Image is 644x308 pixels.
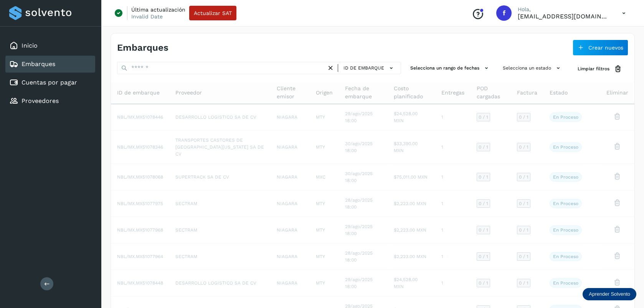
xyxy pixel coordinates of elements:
td: TRANSPORTES CASTORES DE [GEOGRAPHIC_DATA][US_STATE] SA DE CV [169,131,271,164]
td: NIAGARA [271,104,310,131]
td: $24,528.00 MXN [388,104,435,131]
p: En proceso [553,227,578,233]
p: Última actualización [131,6,185,13]
span: NBL/MX.MX51077968 [117,227,163,233]
a: Inicio [21,42,38,49]
span: 0 / 1 [519,175,528,179]
span: 0 / 1 [479,175,488,179]
h4: Embarques [117,42,168,53]
span: NBL/MX.MX51078446 [117,114,163,120]
span: Proveedor [175,89,202,97]
td: MTY [310,243,339,270]
div: Cuentas por pagar [5,74,95,91]
span: Limpiar filtros [578,65,609,72]
td: 1 [435,164,471,190]
span: Eliminar [606,89,628,97]
td: $2,223.00 MXN [388,190,435,217]
p: En proceso [553,144,578,150]
button: Crear nuevos [573,40,628,56]
span: NBL/MX.MX51077975 [117,201,163,206]
span: 30/ago/2025 18:00 [345,141,373,153]
td: 1 [435,131,471,164]
td: NIAGARA [271,131,310,164]
span: 0 / 1 [479,115,488,119]
td: NIAGARA [271,243,310,270]
span: 0 / 1 [519,201,528,206]
span: Actualizar SAT [194,10,232,16]
td: MTY [310,190,339,217]
p: En proceso [553,174,578,180]
div: Inicio [5,37,95,54]
td: MXC [310,164,339,190]
td: 1 [435,243,471,270]
div: Embarques [5,56,95,73]
span: Entregas [441,89,464,97]
td: $75,011.00 MXN [388,164,435,190]
span: 0 / 1 [519,115,528,119]
span: 29/ago/2025 18:00 [345,224,373,236]
td: NIAGARA [271,270,310,296]
p: Invalid Date [131,13,163,20]
span: 0 / 1 [479,145,488,149]
td: NIAGARA [271,190,310,217]
p: Hola, [518,6,610,13]
a: Cuentas por pagar [21,79,77,86]
td: SECTRAM [169,190,271,217]
button: ID de embarque [341,63,398,74]
button: Actualizar SAT [189,6,236,20]
span: 28/ago/2025 18:00 [345,197,373,210]
td: 1 [435,104,471,131]
td: DESARROLLO LOGISTICO SA DE CV [169,270,271,296]
span: Costo planificado [394,84,429,101]
div: Proveedores [5,93,95,109]
span: Factura [517,89,537,97]
span: 0 / 1 [519,281,528,285]
td: MTY [310,270,339,296]
button: Selecciona un rango de fechas [407,62,494,75]
span: ID de embarque [117,89,160,97]
td: $33,390.00 MXN [388,131,435,164]
span: 0 / 1 [479,201,488,206]
span: 0 / 1 [519,145,528,149]
span: 29/ago/2025 18:00 [345,111,373,123]
a: Embarques [21,60,55,68]
td: 1 [435,270,471,296]
td: DESARROLLO LOGISTICO SA DE CV [169,104,271,131]
a: Proveedores [21,97,59,104]
span: Origen [316,89,333,97]
span: 0 / 1 [519,254,528,259]
td: 1 [435,190,471,217]
span: 29/ago/2025 18:00 [345,277,373,289]
span: 30/ago/2025 18:00 [345,171,373,183]
button: Selecciona un estado [500,62,565,75]
span: 0 / 1 [479,254,488,259]
p: fepadilla@niagarawater.com [518,13,610,20]
td: $24,528.00 MXN [388,270,435,296]
td: SUPERTRACK SA DE CV [169,164,271,190]
span: NBL/MX.MX51077964 [117,254,163,259]
button: Limpiar filtros [571,62,628,76]
div: Aprender Solvento [583,288,636,300]
td: $2,223.00 MXN [388,243,435,270]
span: 0 / 1 [479,228,488,232]
p: En proceso [553,201,578,206]
td: NIAGARA [271,164,310,190]
span: Cliente emisor [277,84,304,101]
span: NBL/MX.MX51078448 [117,280,163,286]
span: Fecha de embarque [345,84,381,101]
p: En proceso [553,114,578,120]
span: NBL/MX.MX51078346 [117,144,163,150]
td: MTY [310,131,339,164]
p: Aprender Solvento [589,291,630,297]
td: MTY [310,104,339,131]
td: NIAGARA [271,217,310,243]
span: Crear nuevos [588,45,623,50]
p: En proceso [553,254,578,259]
span: NBL/MX.MX51078068 [117,174,163,180]
span: 0 / 1 [479,281,488,285]
span: 0 / 1 [519,228,528,232]
span: 28/ago/2025 18:00 [345,250,373,263]
td: SECTRAM [169,243,271,270]
td: $2,223.00 MXN [388,217,435,243]
td: 1 [435,217,471,243]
